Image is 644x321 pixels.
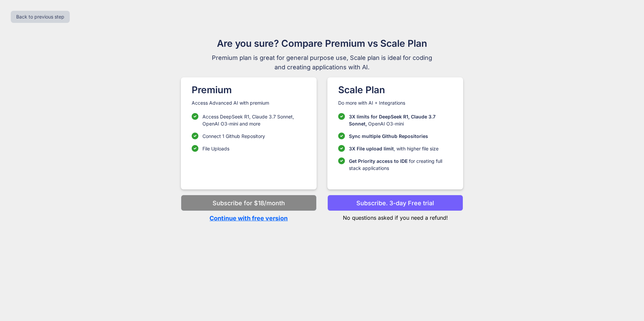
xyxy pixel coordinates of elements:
[209,36,435,50] h1: Are you sure? Compare Premium vs Scale Plan
[338,157,345,164] img: checklist
[181,195,317,211] button: Subscribe for $18/month
[202,145,229,152] p: File Uploads
[338,145,345,152] img: checklist
[349,145,439,152] p: , with higher file size
[356,199,434,208] p: Subscribe. 3-day Free trial
[349,158,408,164] span: Get Priority access to IDE
[202,113,306,127] p: Access DeepSeek R1, Claude 3.7 Sonnet, OpenAI O3-mini and more
[338,113,345,120] img: checklist
[349,113,452,127] p: OpenAI O3-mini
[338,83,452,97] h1: Scale Plan
[11,11,70,23] button: Back to previous step
[338,100,452,106] p: Do more with AI + Integrations
[181,214,317,223] p: Continue with free version
[349,157,452,172] p: for creating full stack applications
[192,145,198,152] img: checklist
[349,146,394,151] span: 3X File upload limit
[338,133,345,139] img: checklist
[209,53,435,72] span: Premium plan is great for general purpose use, Scale plan is ideal for coding and creating applic...
[327,195,463,211] button: Subscribe. 3-day Free trial
[349,133,428,140] p: Sync multiple Github Repositories
[192,113,198,120] img: checklist
[202,133,265,140] p: Connect 1 Github Repository
[327,211,463,222] p: No questions asked if you need a refund!
[192,83,306,97] h1: Premium
[192,133,198,139] img: checklist
[192,100,306,106] p: Access Advanced AI with premium
[213,199,285,208] p: Subscribe for $18/month
[349,114,436,127] span: 3X limits for DeepSeek R1, Claude 3.7 Sonnet,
